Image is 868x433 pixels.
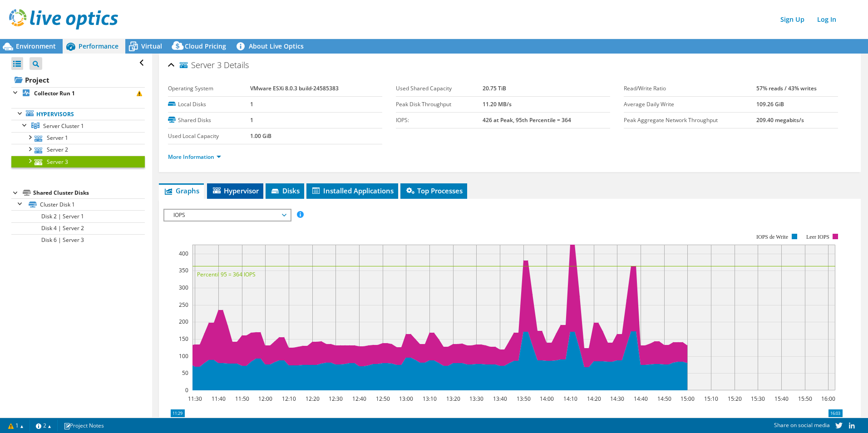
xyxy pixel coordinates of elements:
[756,100,784,108] b: 109.26 GiB
[11,198,145,210] a: Cluster Disk 1
[11,156,145,167] a: Server 3
[250,116,253,124] b: 1
[446,395,460,403] text: 13:20
[405,186,463,195] span: Top Processes
[610,395,624,403] text: 14:30
[179,335,188,343] text: 150
[756,234,788,240] text: IOPS de Write
[281,395,296,403] text: 12:10
[813,13,841,26] a: Log In
[11,108,145,120] a: Hypervisors
[624,100,757,109] label: Average Daily Write
[197,271,256,278] text: Percentil 95 = 364 IOPS
[30,420,58,431] a: 2
[821,395,835,403] text: 16:00
[624,116,757,125] label: Peak Aggregate Network Throughput
[185,42,226,50] span: Cloud Pricing
[169,210,286,221] span: IOPS
[539,395,553,403] text: 14:00
[34,89,75,97] b: Collector Run 1
[179,352,188,360] text: 100
[798,395,812,403] text: 15:50
[305,395,319,403] text: 12:20
[2,420,30,431] a: 1
[182,369,188,377] text: 50
[624,84,757,93] label: Read/Write Ratio
[422,395,436,403] text: 13:10
[399,395,413,403] text: 13:00
[179,318,188,325] text: 200
[235,395,249,403] text: 11:50
[680,395,694,403] text: 15:00
[469,395,483,403] text: 13:30
[483,116,571,124] b: 426 at Peak, 95th Percentile = 364
[396,84,483,93] label: Used Shared Capacity
[168,84,251,93] label: Operating System
[311,186,394,195] span: Installed Applications
[727,395,741,403] text: 15:20
[776,13,809,26] a: Sign Up
[11,73,145,87] a: Project
[79,42,118,50] span: Performance
[224,59,249,70] span: Details
[258,395,272,403] text: 12:00
[750,395,764,403] text: 15:30
[211,395,225,403] text: 11:40
[11,87,145,99] a: Collector Run 1
[563,395,577,403] text: 14:10
[179,266,188,274] text: 350
[587,395,601,403] text: 14:20
[141,42,162,50] span: Virtual
[180,61,222,70] span: Server 3
[168,153,221,161] a: More Information
[9,9,118,30] img: live_optics_svg.svg
[185,386,188,394] text: 0
[33,187,145,198] div: Shared Cluster Disks
[168,132,251,141] label: Used Local Capacity
[328,395,342,403] text: 12:30
[352,395,366,403] text: 12:40
[483,100,512,108] b: 11.20 MB/s
[212,186,259,195] span: Hypervisor
[179,250,188,257] text: 400
[168,100,251,109] label: Local Disks
[483,84,506,92] b: 20.75 TiB
[806,234,829,240] text: Leer IOPS
[11,144,145,156] a: Server 2
[270,186,300,195] span: Disks
[43,122,84,130] span: Server Cluster 1
[375,395,390,403] text: 12:50
[11,234,145,246] a: Disk 6 | Server 3
[187,395,202,403] text: 11:30
[233,39,311,54] a: About Live Optics
[516,395,530,403] text: 13:50
[250,132,271,140] b: 1.00 GiB
[168,116,251,125] label: Shared Disks
[633,395,647,403] text: 14:40
[493,395,507,403] text: 13:40
[396,116,483,125] label: IOPS:
[396,100,483,109] label: Peak Disk Throughput
[179,301,188,309] text: 250
[163,186,199,195] span: Graphs
[11,132,145,144] a: Server 1
[11,120,145,132] a: Server Cluster 1
[16,42,56,50] span: Environment
[774,395,788,403] text: 15:40
[657,395,671,403] text: 14:50
[704,395,718,403] text: 15:10
[774,421,830,429] span: Share on social media
[756,116,804,124] b: 209.40 megabits/s
[250,100,253,108] b: 1
[11,222,145,234] a: Disk 4 | Server 2
[179,284,188,291] text: 300
[250,84,339,92] b: VMware ESXi 8.0.3 build-24585383
[756,84,817,92] b: 57% reads / 43% writes
[11,210,145,222] a: Disk 2 | Server 1
[57,420,110,431] a: Project Notes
